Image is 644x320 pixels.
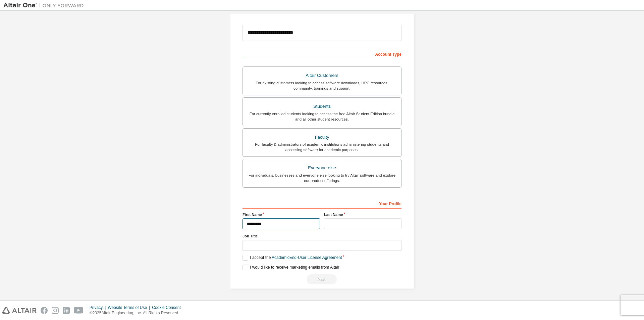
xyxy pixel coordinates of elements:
label: First Name [243,212,320,217]
div: Faculty [247,133,397,142]
label: I accept the [243,255,342,261]
div: Read and acccept EULA to continue [243,274,401,284]
div: Privacy [90,305,108,310]
img: facebook.svg [41,307,48,314]
div: Everyone else [247,163,397,173]
label: I would like to receive marketing emails from Altair [243,265,339,270]
img: linkedin.svg [63,307,70,314]
div: Your Profile [243,198,401,209]
img: instagram.svg [52,307,59,314]
p: © 2025 Altair Engineering, Inc. All Rights Reserved. [90,310,185,316]
img: youtube.svg [74,307,84,314]
label: Last Name [324,212,401,217]
div: For individuals, businesses and everyone else looking to try Altair software and explore our prod... [247,173,397,183]
img: Altair One [3,2,87,9]
div: For currently enrolled students looking to access the free Altair Student Edition bundle and all ... [247,111,397,122]
div: For existing customers looking to access software downloads, HPC resources, community, trainings ... [247,80,397,91]
div: Cookie Consent [152,305,184,310]
div: Account Type [243,48,401,59]
div: Students [247,102,397,111]
label: Job Title [243,233,401,239]
div: Website Terms of Use [108,305,152,310]
img: altair_logo.svg [2,307,37,314]
div: Altair Customers [247,71,397,80]
div: For faculty & administrators of academic institutions administering students and accessing softwa... [247,142,397,152]
a: Academic End-User License Agreement [272,255,342,260]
